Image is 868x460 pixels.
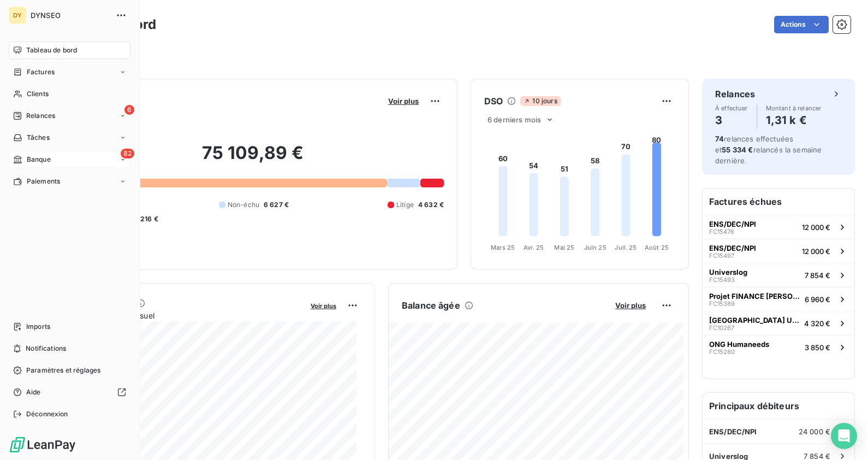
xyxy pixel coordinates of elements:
[703,188,854,215] h6: Factures échues
[715,87,755,101] h6: Relances
[645,244,669,251] tspan: Août 25
[491,244,515,251] tspan: Mars 25
[703,335,854,359] button: ONG HumaneedsFC152803 850 €
[228,200,259,210] span: Non-échu
[27,133,50,143] span: Tâches
[520,96,560,106] span: 10 jours
[554,244,574,251] tspan: Mai 25
[524,244,544,251] tspan: Avr. 25
[121,149,134,158] span: 82
[703,215,854,239] button: ENS/DEC/NPIFC1547612 000 €
[26,365,100,375] span: Paramètres et réglages
[612,300,649,310] button: Voir plus
[9,7,26,24] div: DY
[9,436,76,453] img: Logo LeanPay
[709,292,800,300] span: Projet FINANCE [PERSON_NAME]
[385,96,422,106] button: Voir plus
[9,107,130,125] a: 6Relances
[703,263,854,287] button: UniverslogFC154937 854 €
[709,244,756,252] span: ENS/DEC/NPI
[802,247,830,256] span: 12 000 €
[709,268,747,276] span: Universlog
[804,319,830,328] span: 4 320 €
[805,343,830,352] span: 3 850 €
[26,409,68,419] span: Déconnexion
[802,223,830,232] span: 12 000 €
[709,316,800,325] span: [GEOGRAPHIC_DATA] UPEC
[715,134,822,165] span: relances effectuées et relancés la semaine dernière.
[26,387,41,397] span: Aide
[484,95,503,108] h6: DSO
[31,11,109,20] span: DYNSEO
[9,151,130,168] a: 82Banque
[26,111,55,121] span: Relances
[703,311,854,335] button: [GEOGRAPHIC_DATA] UPECFC102674 320 €
[805,271,830,280] span: 7 854 €
[9,384,130,401] a: Aide
[703,393,854,419] h6: Principaux débiteurs
[137,214,158,224] span: -216 €
[709,228,734,235] span: FC15476
[27,89,49,99] span: Clients
[703,239,854,263] button: ENS/DEC/NPIFC1549712 000 €
[709,340,769,349] span: ONG Humaneeds
[615,301,646,310] span: Voir plus
[9,85,130,103] a: Clients
[26,344,66,353] span: Notifications
[402,299,460,312] h6: Balance âgée
[27,67,55,77] span: Factures
[709,276,735,283] span: FC15493
[307,300,340,310] button: Voir plus
[709,252,734,259] span: FC15497
[584,244,607,251] tspan: Juin 25
[709,325,734,331] span: FC10267
[9,63,130,81] a: Factures
[9,42,130,59] a: Tableau de bord
[264,200,289,210] span: 6 627 €
[418,200,444,210] span: 4 632 €
[703,287,854,311] button: Projet FINANCE [PERSON_NAME]FC153896 960 €
[831,423,857,449] div: Open Intercom Messenger
[715,105,748,111] span: À effectuer
[124,105,134,115] span: 6
[715,111,748,129] h4: 3
[396,200,414,210] span: Litige
[487,115,541,124] span: 6 derniers mois
[615,244,637,251] tspan: Juil. 25
[311,302,336,310] span: Voir plus
[715,134,724,143] span: 74
[774,16,829,33] button: Actions
[62,142,444,175] h2: 75 109,89 €
[799,427,830,436] span: 24 000 €
[9,362,130,379] a: Paramètres et réglages
[27,155,51,164] span: Banque
[709,300,735,307] span: FC15389
[709,427,757,436] span: ENS/DEC/NPI
[27,176,60,186] span: Paiements
[9,173,130,190] a: Paiements
[26,45,77,55] span: Tableau de bord
[722,145,753,154] span: 55 334 €
[766,111,822,129] h4: 1,31 k €
[9,129,130,146] a: Tâches
[62,310,303,321] span: Chiffre d'affaires mensuel
[709,349,735,355] span: FC15280
[9,318,130,335] a: Imports
[26,322,50,332] span: Imports
[388,97,419,105] span: Voir plus
[766,105,822,111] span: Montant à relancer
[709,220,756,228] span: ENS/DEC/NPI
[805,295,830,304] span: 6 960 €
